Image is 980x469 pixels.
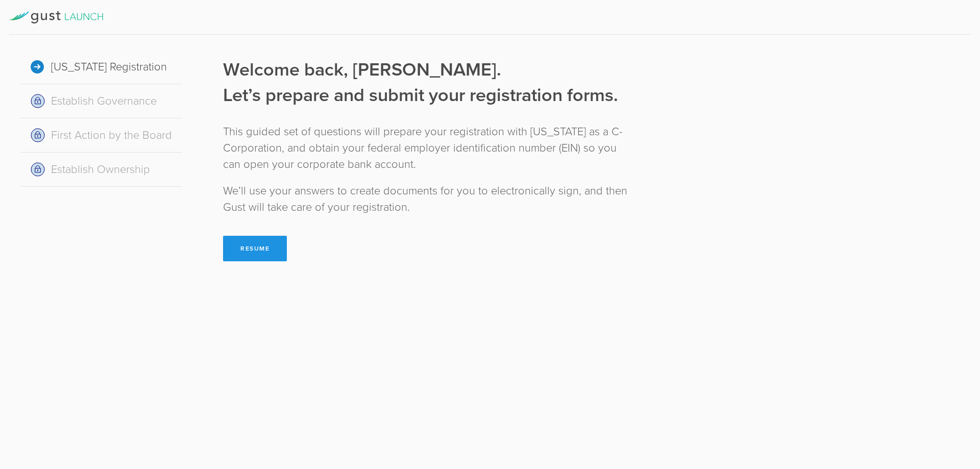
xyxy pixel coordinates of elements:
[929,389,980,438] iframe: Chat Widget
[223,57,633,83] div: Welcome back, [PERSON_NAME].
[223,83,633,108] div: Let’s prepare and submit your registration forms.
[20,84,182,118] div: Establish Governance
[223,236,287,261] button: Resume
[223,183,633,215] div: We’ll use your answers to create documents for you to electronically sign, and then Gust will tak...
[20,153,182,187] div: Establish Ownership
[20,50,182,84] div: [US_STATE] Registration
[223,124,633,172] div: This guided set of questions will prepare your registration with [US_STATE] as a C-Corporation, a...
[20,118,182,153] div: First Action by the Board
